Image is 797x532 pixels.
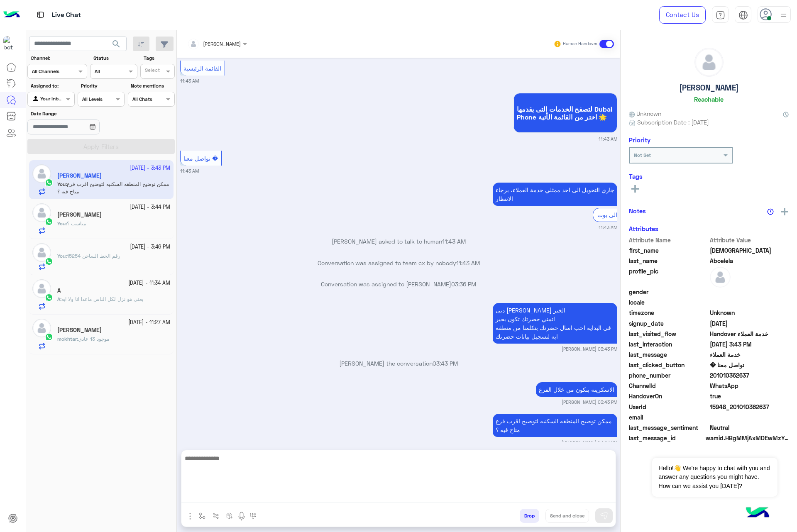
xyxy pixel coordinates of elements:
[629,246,708,255] span: first_name
[45,333,53,341] img: WhatsApp
[223,509,237,522] button: create order
[31,54,86,62] label: Channel:
[67,253,120,259] span: 15254 رقم الخط الساخن
[710,423,789,432] span: 0
[629,136,650,144] h6: Priority
[180,280,617,288] p: Conversation was assigned to [PERSON_NAME]
[629,267,708,286] span: profile_pic
[679,83,739,93] h5: [PERSON_NAME]
[131,82,174,90] label: Note mentions
[57,336,78,342] b: :
[710,361,789,369] span: تواصل معنا �
[67,220,86,227] span: مناسب ؟
[27,139,175,154] button: Apply Filters
[593,208,640,222] div: الرجوع الى بوت
[710,246,789,255] span: Mohammed
[45,257,53,266] img: WhatsApp
[710,371,789,380] span: 201010362637
[710,288,789,296] span: null
[493,414,617,437] p: 25/9/2025, 3:43 PM
[180,237,617,246] p: [PERSON_NAME] asked to talk to human
[61,296,143,302] span: يعني هو نزل لكل الناس ماعدا انا ولا ايه
[716,10,725,20] img: tab
[562,346,617,352] small: [PERSON_NAME] 03:43 PM
[629,413,708,422] span: email
[128,279,170,287] small: [DATE] - 11:34 AM
[130,243,170,251] small: [DATE] - 3:46 PM
[209,509,223,522] button: Trigger scenario
[517,105,614,121] span: لتصفح الخدمات التى يقدمها Dubai Phone اختر من القائمة الأتية 🌟
[57,327,102,334] h5: mokhtar hamed
[743,499,772,528] img: hulul-logo.png
[629,109,661,118] span: Unknown
[710,413,789,422] span: null
[57,220,66,227] span: You
[45,293,53,302] img: WhatsApp
[767,208,774,215] img: notes
[32,279,51,298] img: defaultAdmin.png
[599,136,617,142] small: 11:43 AM
[57,211,102,218] h5: Hussein Hassan
[710,381,789,390] span: 2
[629,423,708,432] span: last_message_sentiment
[710,267,731,288] img: defaultAdmin.png
[710,329,789,338] span: Handover خدمة العملاء
[144,66,160,76] div: Select
[629,361,708,369] span: last_clicked_button
[183,155,218,162] span: تواصل معنا �
[695,48,723,76] img: defaultAdmin.png
[710,403,789,411] span: 15948_201010362637
[456,259,480,266] span: 11:43 AM
[57,253,66,259] span: You
[545,509,589,523] button: Send and close
[629,298,708,307] span: locale
[652,458,777,497] span: Hello!👋 We're happy to chat with you and answer any questions you might have. How can we assist y...
[738,10,748,20] img: tab
[629,256,708,265] span: last_name
[710,340,789,349] span: 2025-09-25T12:43:32.2099947Z
[180,259,617,267] p: Conversation was assigned to team cx by nobody
[45,217,53,226] img: WhatsApp
[52,10,81,21] p: Live Chat
[180,78,199,84] small: 11:43 AM
[659,6,706,24] a: Contact Us
[31,82,73,90] label: Assigned to:
[629,236,708,244] span: Attribute Name
[3,36,18,51] img: 1403182699927242
[57,296,60,302] span: A
[81,82,124,90] label: Priority
[710,319,789,328] span: 2025-02-28T19:11:40.728Z
[57,296,61,302] b: :
[433,360,458,367] span: 03:43 PM
[520,509,539,523] button: Drop
[710,308,789,317] span: Unknown
[185,511,195,521] img: send attachment
[629,434,704,442] span: last_message_id
[32,203,51,222] img: defaultAdmin.png
[629,381,708,390] span: ChannelId
[629,288,708,296] span: gender
[710,392,789,400] span: true
[31,110,124,117] label: Date Range
[57,287,61,294] h5: A
[562,399,617,405] small: [PERSON_NAME] 03:43 PM
[493,183,617,206] p: 25/9/2025, 11:43 AM
[493,303,617,344] p: 25/9/2025, 3:43 PM
[199,512,205,519] img: select flow
[451,281,476,288] span: 03:36 PM
[629,340,708,349] span: last_interaction
[706,434,789,442] span: wamid.HBgMMjAxMDEwMzYyNjM3FQIAEhgUM0E3MzQyOTNEQjlDQjEzMUZFRTkA
[183,65,221,72] span: القائمة الرئيسية
[32,319,51,337] img: defaultAdmin.png
[130,203,170,211] small: [DATE] - 3:44 PM
[78,336,109,342] span: موجود 13 عادي
[111,39,121,49] span: search
[203,41,241,47] span: [PERSON_NAME]
[637,118,709,127] span: Subscription Date : [DATE]
[57,220,67,227] b: :
[144,54,174,62] label: Tags
[781,208,788,215] img: add
[600,512,608,520] img: send message
[629,319,708,328] span: signup_date
[710,236,789,244] span: Attribute Value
